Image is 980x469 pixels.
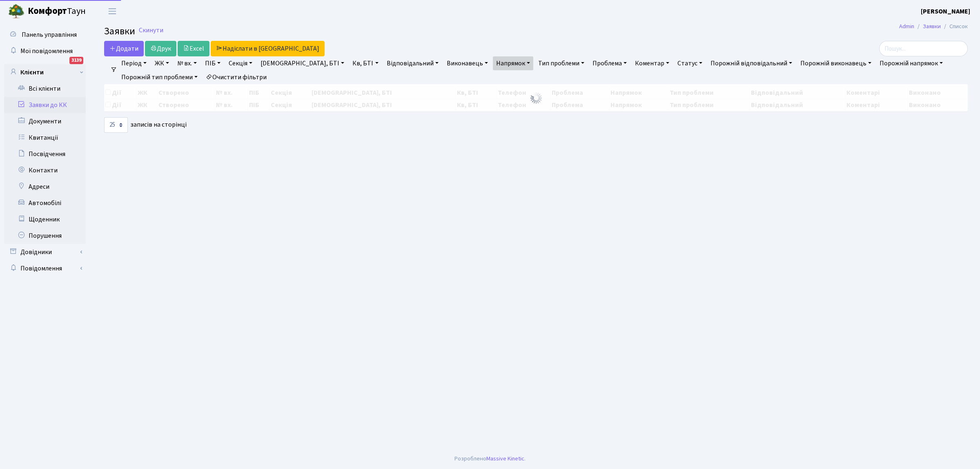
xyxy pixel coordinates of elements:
div: 3139 [69,57,83,64]
a: Виконавець [443,56,491,70]
span: Заявки [104,24,135,38]
img: logo.png [8,3,24,20]
a: Документи [4,113,86,130]
a: Всі клієнти [4,80,86,97]
a: Секція [225,56,256,70]
span: Панель управління [22,30,77,39]
b: Комфорт [28,4,67,18]
a: Квитанції [4,130,86,146]
a: Мої повідомлення3139 [4,43,86,59]
a: Кв, БТІ [349,56,381,70]
span: Таун [28,4,86,18]
a: Admin [899,22,914,31]
a: Панель управління [4,27,86,43]
a: Відповідальний [383,56,442,70]
span: Додати [109,44,138,53]
a: Повідомлення [4,260,86,277]
select: записів на сторінці [104,117,128,133]
a: Порожній виконавець [797,56,875,70]
a: Заявки до КК [4,97,86,113]
a: Massive Kinetic [486,454,524,463]
a: Автомобілі [4,195,86,211]
a: Заявки [923,22,941,31]
nav: breadcrumb [887,18,980,35]
a: ЖК [151,56,172,70]
a: Період [118,56,150,70]
a: [PERSON_NAME] [921,7,970,16]
a: Щоденник [4,211,86,228]
a: Порожній тип проблеми [118,70,201,84]
a: Додати [104,41,144,56]
a: Клієнти [4,64,86,80]
img: Обробка... [530,92,543,105]
span: Мої повідомлення [20,47,73,56]
a: Скинути [139,27,163,34]
button: Переключити навігацію [102,4,122,18]
a: Друк [145,41,176,56]
a: Посвідчення [4,146,86,162]
a: Проблема [589,56,630,70]
a: № вх. [174,56,200,70]
a: Довідники [4,244,86,260]
a: Порушення [4,228,86,244]
a: Порожній відповідальний [707,56,795,70]
b: [PERSON_NAME] [921,7,970,16]
a: Очистити фільтри [203,70,270,84]
a: Тип проблеми [535,56,588,70]
li: Список [941,22,968,31]
div: Розроблено . [454,454,526,463]
input: Пошук... [879,41,968,56]
label: записів на сторінці [104,117,187,133]
a: Excel [178,41,209,56]
a: Надіслати в [GEOGRAPHIC_DATA] [211,41,325,56]
a: Статус [674,56,706,70]
a: ПІБ [202,56,224,70]
a: Порожній напрямок [876,56,946,70]
a: Напрямок [493,56,533,70]
a: Адреси [4,179,86,195]
a: Контакти [4,162,86,179]
a: Коментар [632,56,673,70]
a: [DEMOGRAPHIC_DATA], БТІ [257,56,347,70]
